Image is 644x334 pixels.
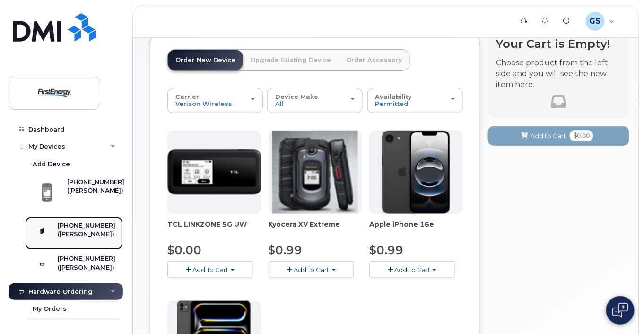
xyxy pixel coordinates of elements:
button: Add To Cart [167,261,253,278]
div: TCL LINKZONE 5G UW [167,220,261,238]
a: Upgrade Existing Device [243,50,339,70]
div: Kyocera XV Extreme [269,220,362,238]
button: Add To Cart [269,261,355,278]
span: Add To Cart [294,266,330,273]
span: $0.00 [570,130,593,141]
span: GS [590,16,601,27]
img: iphone16e.png [382,131,450,214]
span: Verizon Wireless [175,100,232,107]
span: Add To Cart [394,266,430,273]
span: All [275,100,284,107]
a: Order Accessory [339,50,409,70]
span: Add to Cart [531,132,566,141]
p: Choose product from the left side and you will see the new item here. [496,58,621,90]
button: Availability Permitted [367,88,463,113]
div: Gautsch, Stacy A [579,12,621,31]
span: Carrier [175,93,199,100]
span: Availability [375,93,412,100]
h4: Your Cart is Empty! [496,37,621,50]
img: linkzone5g.png [167,149,261,195]
img: Open chat [612,303,628,318]
span: Permitted [375,100,409,107]
span: $0.00 [167,243,201,257]
button: Device Make All [267,88,363,113]
button: Carrier Verizon Wireless [167,88,263,113]
button: Add To Cart [369,261,455,278]
span: $0.99 [269,243,303,257]
button: Add to Cart $0.00 [488,126,629,146]
span: Device Make [275,93,318,100]
div: Apple iPhone 16e [369,220,463,238]
span: $0.99 [369,243,403,257]
a: Order New Device [168,50,243,70]
span: Add To Cart [192,266,228,273]
img: xvextreme.gif [272,131,358,214]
